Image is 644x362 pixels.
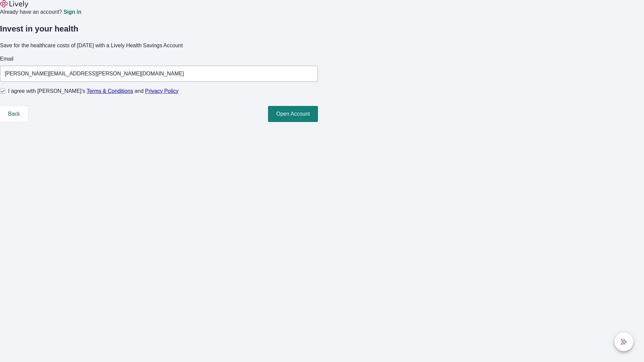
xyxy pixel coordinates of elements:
span: I agree with [PERSON_NAME]’s and [8,87,178,95]
svg: Lively AI Assistant [621,339,627,345]
a: Sign in [63,9,81,15]
a: Privacy Policy [145,88,179,94]
button: chat [614,333,633,351]
button: Open Account [268,106,318,122]
a: Terms & Conditions [87,88,133,94]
